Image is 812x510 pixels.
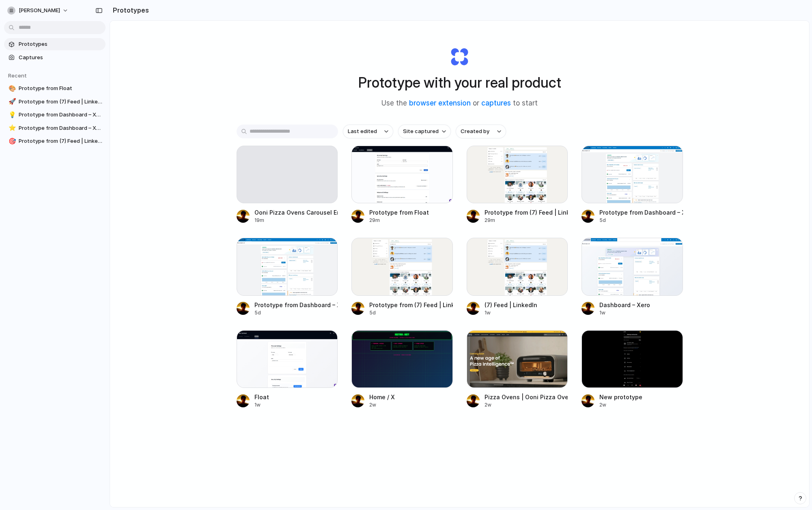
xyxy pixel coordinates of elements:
[237,330,338,409] a: FloatFloat1w
[381,98,538,109] span: Use the or to start
[4,135,106,147] a: 🎯Prototype from (7) Feed | LinkedIn
[485,309,537,316] div: 1w
[485,217,568,224] div: 29m
[369,208,429,217] div: Prototype from Float
[254,393,269,401] div: Float
[7,111,15,119] button: 💡
[599,401,642,409] div: 2w
[403,127,439,136] span: Site captured
[4,38,106,50] a: Prototypes
[4,4,73,17] button: [PERSON_NAME]
[599,208,683,217] div: Prototype from Dashboard – Xero
[369,401,395,409] div: 2w
[8,72,27,79] span: Recent
[254,401,269,409] div: 1w
[254,208,338,217] div: Ooni Pizza Ovens Carousel Enhancement
[4,96,106,108] a: 🚀Prototype from (7) Feed | LinkedIn
[7,137,15,145] button: 🎯
[7,124,15,132] button: ⭐
[467,330,568,409] a: Pizza Ovens | Ooni Pizza Ovens — Ooni USAPizza Ovens | Ooni Pizza Ovens — Ooni [GEOGRAPHIC_DATA]2w
[110,5,149,15] h2: Prototypes
[348,127,377,136] span: Last edited
[19,54,102,62] span: Captures
[481,99,511,107] a: captures
[254,217,338,224] div: 19m
[4,52,106,64] a: Captures
[9,84,14,93] div: 🎨
[7,84,15,93] button: 🎨
[358,72,561,93] h1: Prototype with your real product
[456,125,506,138] button: Created by
[9,110,14,120] div: 💡
[343,125,393,138] button: Last edited
[369,393,395,401] div: Home / X
[19,124,102,132] span: Prototype from Dashboard – Xero
[369,217,429,224] div: 29m
[237,146,338,224] a: Ooni Pizza Ovens Carousel Enhancement19m
[485,393,568,401] div: Pizza Ovens | Ooni Pizza Ovens — Ooni [GEOGRAPHIC_DATA]
[19,40,102,48] span: Prototypes
[461,127,489,136] span: Created by
[351,146,453,224] a: Prototype from FloatPrototype from Float29m
[19,84,102,93] span: Prototype from Float
[9,123,14,133] div: ⭐
[398,125,451,138] button: Site captured
[582,238,683,316] a: Dashboard – XeroDashboard – Xero1w
[237,238,338,316] a: Prototype from Dashboard – XeroPrototype from Dashboard – Xero5d
[582,146,683,224] a: Prototype from Dashboard – XeroPrototype from Dashboard – Xero5d
[467,146,568,224] a: Prototype from (7) Feed | LinkedInPrototype from (7) Feed | LinkedIn29m
[254,309,338,316] div: 5d
[19,98,102,106] span: Prototype from (7) Feed | LinkedIn
[9,137,14,146] div: 🎯
[369,309,453,316] div: 5d
[4,109,106,121] a: 💡Prototype from Dashboard – Xero
[485,301,537,309] div: (7) Feed | LinkedIn
[467,238,568,316] a: (7) Feed | LinkedIn(7) Feed | LinkedIn1w
[369,301,453,309] div: Prototype from (7) Feed | LinkedIn
[351,238,453,316] a: Prototype from (7) Feed | LinkedInPrototype from (7) Feed | LinkedIn5d
[9,97,14,106] div: 🚀
[4,122,106,134] a: ⭐Prototype from Dashboard – Xero
[4,82,106,95] a: 🎨Prototype from Float
[7,98,15,106] button: 🚀
[599,301,650,309] div: Dashboard – Xero
[485,208,568,217] div: Prototype from (7) Feed | LinkedIn
[599,393,642,401] div: New prototype
[19,6,60,15] span: [PERSON_NAME]
[19,137,102,145] span: Prototype from (7) Feed | LinkedIn
[409,99,471,107] a: browser extension
[351,330,453,409] a: Home / XHome / X2w
[254,301,338,309] div: Prototype from Dashboard – Xero
[582,330,683,409] a: New prototypeNew prototype2w
[485,401,568,409] div: 2w
[19,111,102,119] span: Prototype from Dashboard – Xero
[599,309,650,316] div: 1w
[599,217,683,224] div: 5d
